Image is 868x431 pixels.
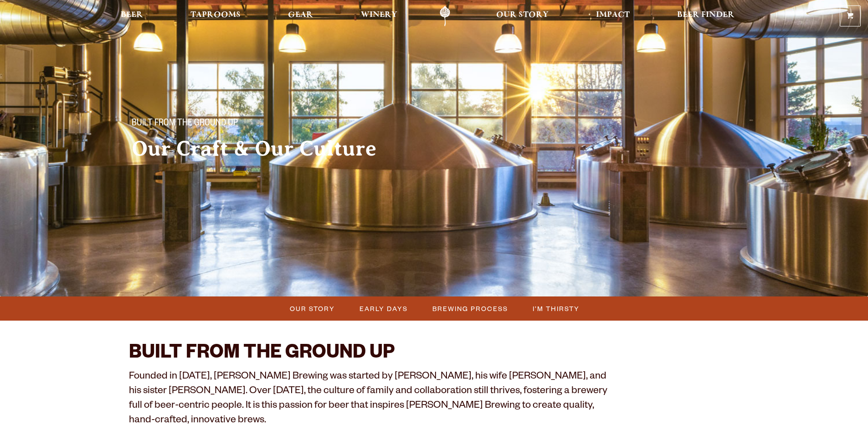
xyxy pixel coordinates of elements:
[129,343,610,365] h2: BUILT FROM THE GROUND UP
[288,11,313,19] span: Gear
[496,11,549,19] span: Our Story
[129,370,610,429] p: Founded in [DATE], [PERSON_NAME] Brewing was started by [PERSON_NAME], his wife [PERSON_NAME], an...
[360,302,408,315] span: Early Days
[132,118,238,130] span: Built From The Ground Up
[677,11,734,19] span: Beer Finder
[282,6,319,26] a: Gear
[432,302,508,315] span: Brewing Process
[527,302,584,315] a: I’m Thirsty
[355,6,403,26] a: Winery
[361,11,397,19] span: Winery
[671,6,740,26] a: Beer Finder
[533,302,580,315] span: I’m Thirsty
[121,11,143,19] span: Beer
[354,302,412,315] a: Early Days
[290,302,335,315] span: Our Story
[596,11,630,19] span: Impact
[590,6,636,26] a: Impact
[427,302,513,315] a: Brewing Process
[115,6,149,26] a: Beer
[190,11,241,19] span: Taprooms
[132,137,416,160] h2: Our Craft & Our Culture
[428,6,462,26] a: Odell Home
[284,302,339,315] a: Our Story
[185,6,247,26] a: Taprooms
[490,6,555,26] a: Our Story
